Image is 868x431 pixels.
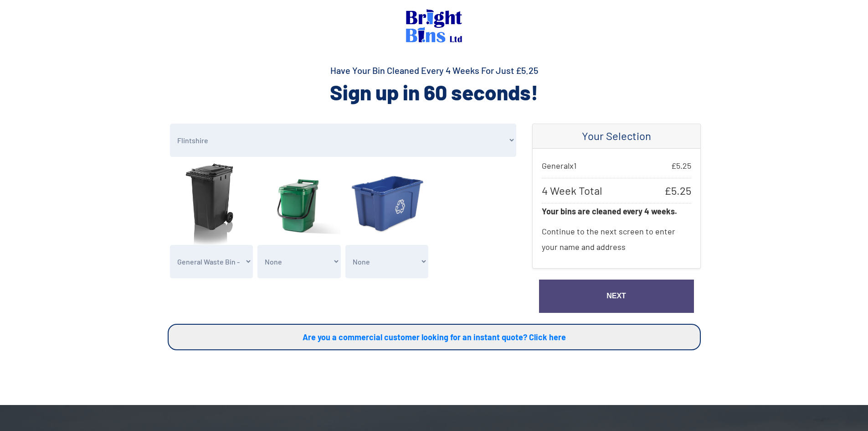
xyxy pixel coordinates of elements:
[542,130,691,143] h4: Your Selection
[542,206,677,216] strong: Your bins are cleaned every 4 weeks.
[542,158,691,173] p: General x 1
[168,64,701,77] h4: Have Your Bin Cleaned Every 4 Weeks For Just £5.25
[542,178,691,203] p: 4 Week Total
[168,324,701,350] a: Are you a commercial customer looking for an instant quote? Click here
[539,280,694,313] a: Next
[664,183,691,198] span: £ 5.25
[168,78,701,106] h2: Sign up in 60 seconds!
[345,161,429,245] img: recyclingBlueBox.jpg
[257,161,341,245] img: food.jpg
[671,158,691,173] span: £ 5.25
[170,161,253,245] img: general.jpg
[542,219,691,259] p: Continue to the next screen to enter your name and address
